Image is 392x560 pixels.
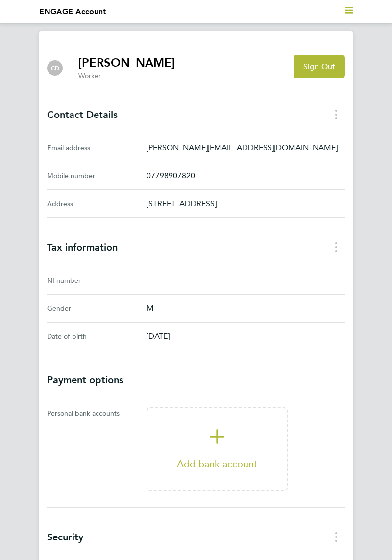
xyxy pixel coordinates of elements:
[47,330,147,342] div: Date of birth
[47,60,63,76] div: Cosmin Gheorghe David
[327,107,345,122] button: Contact Details menu
[147,142,345,154] p: [PERSON_NAME][EMAIL_ADDRESS][DOMAIN_NAME]
[47,170,147,182] div: Mobile number
[294,55,345,78] button: Sign Out
[303,62,335,71] span: Sign Out
[47,303,147,314] div: Gender
[39,6,106,18] li: ENGAGE Account
[47,407,147,499] div: Personal bank accounts
[47,531,345,543] h3: Security
[51,65,59,71] span: CD
[78,55,175,70] h2: [PERSON_NAME]
[147,330,345,342] p: [DATE]
[147,407,288,491] a: 'Add bank account'
[47,198,147,210] div: Address
[327,239,345,255] button: Tax information menu
[327,529,345,544] button: Security menu
[47,374,345,386] h3: Payment options
[47,142,147,154] div: Email address
[47,109,345,120] h3: Contact Details
[147,170,345,182] p: 07798907820
[47,241,345,253] h3: Tax information
[78,71,175,81] p: Worker
[147,303,345,314] p: M
[147,458,287,469] p: Add bank account
[147,198,345,210] p: [STREET_ADDRESS]
[47,275,147,286] div: NI number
